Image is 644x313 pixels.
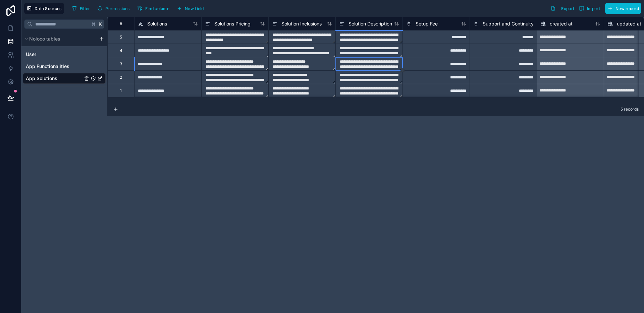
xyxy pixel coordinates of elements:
[145,6,169,11] span: Find column
[561,6,574,11] span: Export
[416,20,438,27] span: Setup Fee
[120,61,122,67] div: 3
[621,107,639,112] span: 5 records
[105,6,129,11] span: Permissions
[24,3,64,14] button: Data Sources
[147,20,167,27] span: Solutions
[281,20,322,27] span: Solution Inclusions
[174,3,206,13] button: New field
[605,3,641,14] button: New record
[615,6,639,11] span: New record
[95,3,132,13] button: Permissions
[214,20,251,27] span: Solutions Pricing
[69,3,93,13] button: Filter
[80,6,90,11] span: Filter
[120,88,122,93] div: 1
[113,21,129,26] div: #
[35,6,62,11] span: Data Sources
[120,48,122,53] div: 4
[577,3,602,14] button: Import
[185,6,204,11] span: New field
[617,20,641,27] span: updated at
[120,35,122,40] div: 5
[135,3,172,13] button: Find column
[95,3,135,13] a: Permissions
[548,3,577,14] button: Export
[120,75,122,80] div: 2
[550,20,573,27] span: created at
[483,20,534,27] span: Support and Continuity
[602,3,641,14] a: New record
[98,22,103,26] span: K
[348,20,392,27] span: Solution Description
[587,6,600,11] span: Import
